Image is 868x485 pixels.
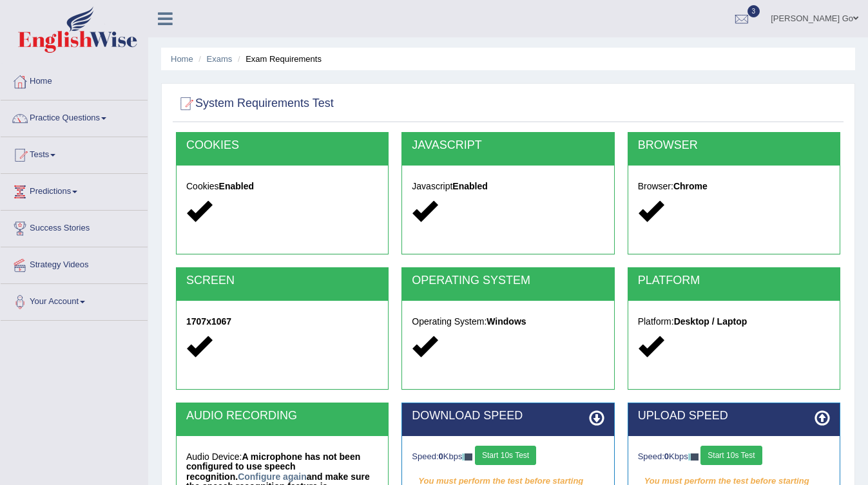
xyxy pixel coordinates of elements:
a: Configure again [238,471,307,482]
img: ajax-loader-fb-connection.gif [688,453,699,461]
strong: Windows [487,316,526,327]
h2: BROWSER [638,139,830,152]
button: Start 10s Test [700,446,762,465]
a: Home [1,64,148,96]
strong: Enabled [452,181,487,191]
a: Exams [207,54,233,64]
div: Speed: Kbps [412,446,604,468]
h2: COOKIES [186,139,378,152]
h5: Operating System: [412,317,604,327]
h2: System Requirements Test [176,94,334,113]
div: Speed: Kbps [638,446,830,468]
a: Your Account [1,284,148,316]
a: Tests [1,137,148,169]
strong: 1707x1067 [186,316,231,327]
h5: Cookies [186,182,378,191]
a: Predictions [1,174,148,206]
a: Home [171,54,193,64]
h2: SCREEN [186,274,378,287]
strong: 0 [664,452,669,461]
h5: Javascript [412,182,604,191]
button: Start 10s Test [475,446,536,465]
strong: Enabled [219,181,254,191]
h2: AUDIO RECORDING [186,410,378,423]
h2: UPLOAD SPEED [638,410,830,423]
h2: DOWNLOAD SPEED [412,410,604,423]
h2: OPERATING SYSTEM [412,274,604,287]
strong: Desktop / Laptop [674,316,747,327]
a: Success Stories [1,211,148,243]
strong: Chrome [673,181,708,191]
li: Exam Requirements [235,53,322,65]
img: ajax-loader-fb-connection.gif [462,453,472,461]
h2: PLATFORM [638,274,830,287]
span: 3 [747,5,760,17]
h5: Browser: [638,182,830,191]
a: Practice Questions [1,100,148,133]
h2: JAVASCRIPT [412,139,604,152]
strong: 0 [439,452,443,461]
h5: Platform: [638,317,830,327]
a: Strategy Videos [1,247,148,280]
